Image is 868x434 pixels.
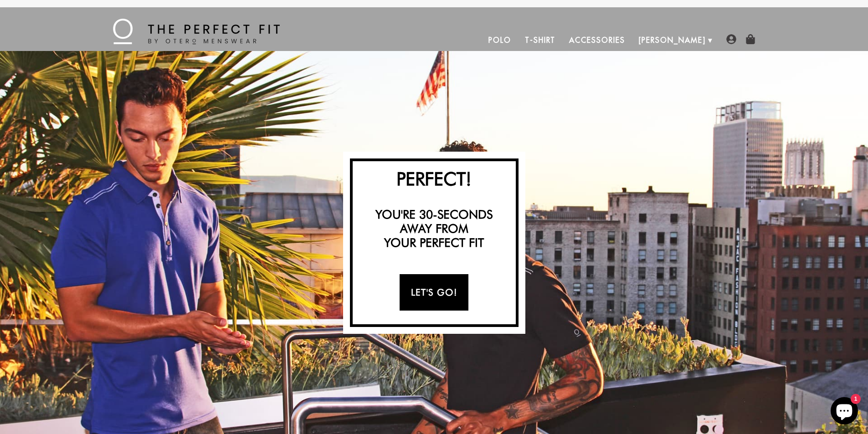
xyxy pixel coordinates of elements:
a: Polo [482,29,518,51]
a: Accessories [562,29,632,51]
a: T-Shirt [518,29,562,51]
a: [PERSON_NAME] [632,29,713,51]
h2: Perfect! [357,168,511,189]
img: The Perfect Fit - by Otero Menswear - Logo [113,19,280,44]
inbox-online-store-chat: Shopify online store chat [828,397,861,427]
a: Let's Go! [400,274,468,311]
img: shopping-bag-icon.png [745,34,755,44]
img: user-account-icon.png [726,34,736,44]
h3: You're 30-seconds away from your perfect fit [357,207,511,250]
